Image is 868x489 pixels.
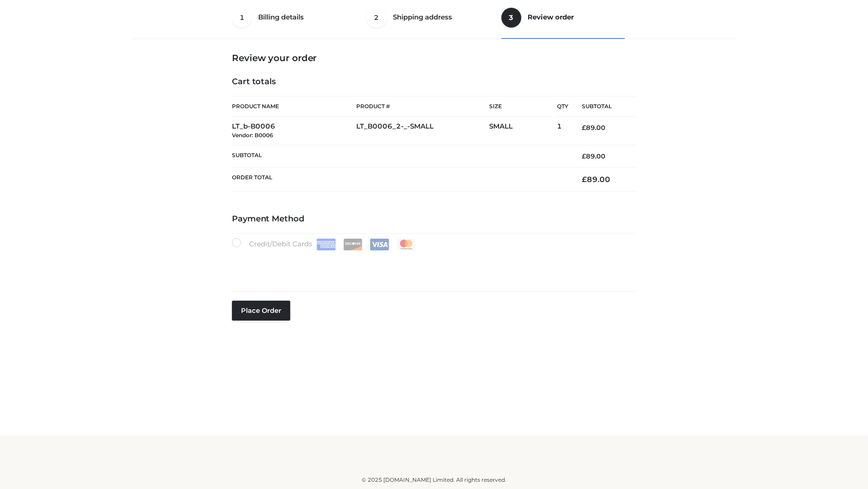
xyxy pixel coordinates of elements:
bdi: 89.00 [582,152,605,160]
bdi: 89.00 [582,175,610,184]
img: Visa [370,239,389,250]
bdi: 89.00 [582,124,605,132]
th: Subtotal [232,145,568,167]
th: Order Total [232,168,568,192]
span: £ [582,175,587,184]
th: Size [489,96,552,117]
td: 1 [557,117,568,145]
h4: Payment Method [232,214,636,224]
th: Product # [356,96,489,117]
h4: Cart totals [232,77,636,87]
img: Mastercard [396,239,416,250]
span: £ [582,152,586,160]
button: Place order [232,301,290,321]
div: © 2025 [DOMAIN_NAME] Limited. All rights reserved. [134,475,734,484]
small: Vendor: B0006 [232,132,273,139]
img: Amex [316,239,336,250]
iframe: Secure payment input frame [230,249,634,282]
th: Subtotal [568,96,636,117]
th: Qty [557,96,568,117]
img: Discover [343,239,363,250]
th: Product Name [232,96,356,117]
td: SMALL [489,117,557,145]
td: LT_b-B0006 [232,117,356,145]
td: LT_B0006_2-_-SMALL [356,117,489,145]
span: £ [582,124,586,132]
label: Credit/Debit Cards [232,238,417,250]
h3: Review your order [232,53,636,63]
